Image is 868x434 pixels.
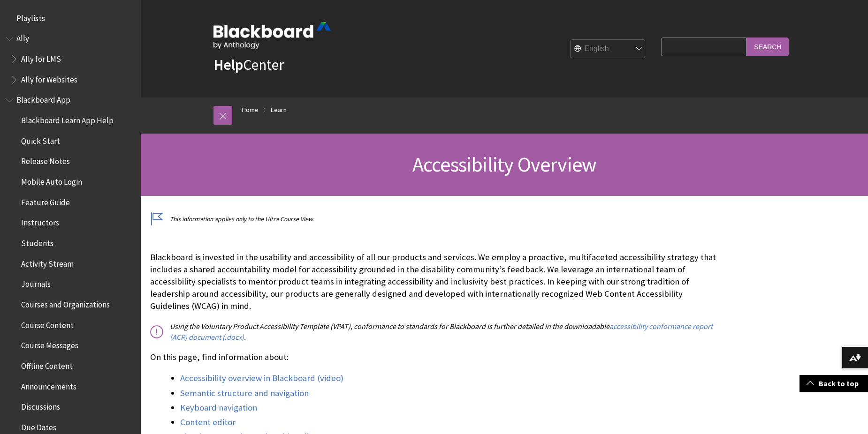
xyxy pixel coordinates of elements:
p: On this page, find information about: [150,351,720,363]
nav: Book outline for Anthology Ally Help [6,31,135,88]
span: Instructors [21,215,59,228]
a: Content editor [180,417,236,428]
a: Keyboard navigation [180,402,257,413]
p: Blackboard is invested in the usability and accessibility of all our products and services. We em... [150,251,720,313]
span: Ally for LMS [21,51,61,64]
span: Students [21,235,53,248]
span: Blackboard App [16,92,70,105]
span: Mobile Auto Login [21,174,82,187]
img: Blackboard by Anthology [213,22,331,49]
p: This information applies only to the Ultra Course View. [150,215,720,224]
input: Search [746,37,789,56]
a: Accessibility overview in Blackboard (video) [180,373,343,384]
span: Ally for Websites [21,72,77,84]
span: Discussions [21,399,60,412]
a: accessibility conformance report (ACR) document (.docx) [170,322,713,342]
span: Blackboard Learn App Help [21,112,114,125]
span: Activity Stream [21,256,74,269]
span: Course Content [21,317,74,330]
span: Course Messages [21,338,78,351]
span: Release Notes [21,154,70,166]
span: Journals [21,277,51,289]
a: Back to top [799,375,868,392]
a: HelpCenter [213,55,284,74]
p: Using the Voluntary Product Accessibility Template (VPAT), conformance to standards for Blackboar... [150,321,720,342]
nav: Book outline for Playlists [6,10,135,26]
strong: Help [213,55,243,74]
a: Semantic structure and navigation [180,388,309,399]
span: Accessibility Overview [412,151,596,177]
span: Courses and Organizations [21,297,110,309]
span: Due Dates [21,419,56,432]
span: Announcements [21,379,76,391]
a: Learn [271,104,287,116]
span: Playlists [16,10,45,23]
span: Offline Content [21,358,73,371]
a: Home [242,104,259,116]
span: Feature Guide [21,195,70,207]
span: Ally [16,31,29,44]
select: Site Language Selector [571,40,646,59]
span: Quick Start [21,133,60,146]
